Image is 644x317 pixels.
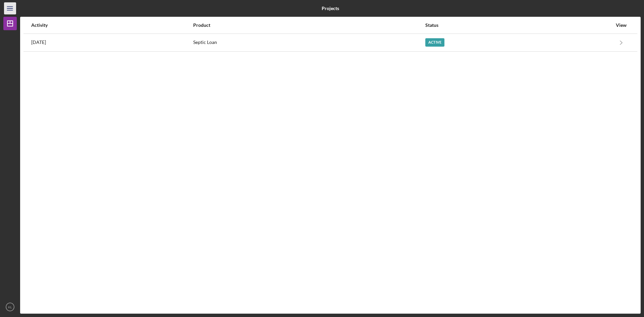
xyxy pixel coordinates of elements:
[193,34,425,51] div: Septic Loan
[193,22,425,28] div: Product
[31,22,193,28] div: Activity
[322,6,339,11] b: Projects
[425,22,612,28] div: Status
[3,300,17,314] button: KL
[425,38,444,47] div: Active
[31,40,46,45] time: 2025-08-17 22:52
[613,22,630,28] div: View
[8,305,12,309] text: KL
